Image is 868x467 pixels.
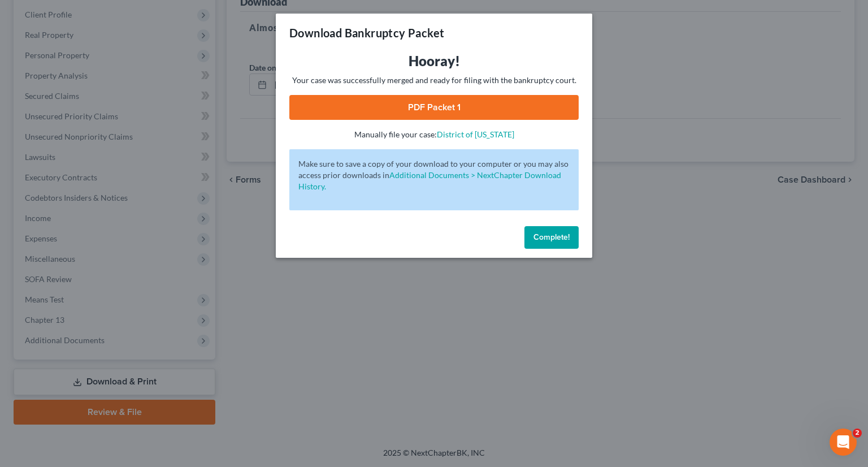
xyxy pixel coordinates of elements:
h3: Download Bankruptcy Packet [289,25,444,41]
a: Additional Documents > NextChapter Download History. [298,170,561,191]
button: Complete! [524,226,579,249]
a: PDF Packet 1 [289,95,579,120]
span: 2 [853,429,862,438]
a: District of [US_STATE] [437,129,514,139]
h3: Hooray! [289,52,579,70]
p: Make sure to save a copy of your download to your computer or you may also access prior downloads in [298,158,570,192]
iframe: Intercom live chat [830,429,857,456]
p: Manually file your case: [289,129,579,140]
span: Complete! [533,232,570,242]
p: Your case was successfully merged and ready for filing with the bankruptcy court. [289,75,579,86]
